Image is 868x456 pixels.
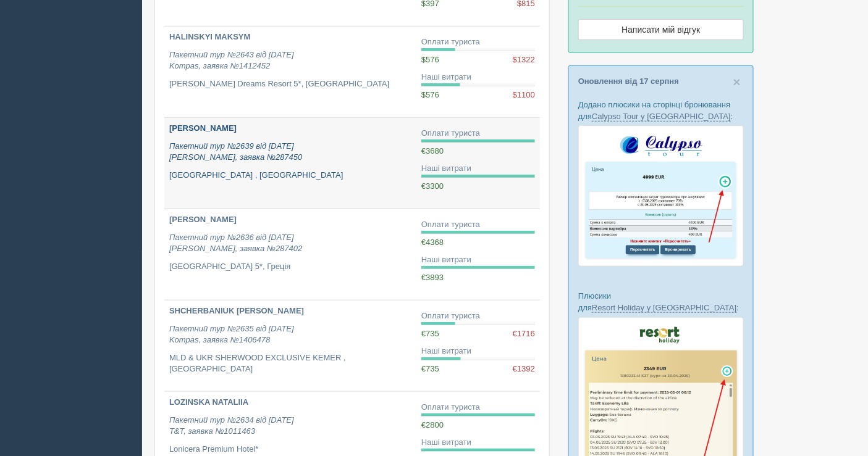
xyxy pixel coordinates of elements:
[733,75,741,89] span: ×
[421,437,535,449] div: Наші витрати
[421,310,535,322] div: Оплати туриста
[578,290,744,313] p: Плюсики для :
[421,219,535,231] div: Оплати туриста
[421,128,535,139] div: Оплати туриста
[169,78,411,90] p: [PERSON_NAME] Dreams Resort 5*, [GEOGRAPHIC_DATA]
[421,36,535,48] div: Оплати туриста
[164,27,416,117] a: HALINSKYI MAKSYM Пакетний тур №2643 від [DATE]Kompas, заявка №1412452 [PERSON_NAME] Dreams Resort...
[578,77,679,86] a: Оновлення від 17 серпня
[578,125,744,267] img: calypso-tour-proposal-crm-for-travel-agency.jpg
[421,55,439,64] span: $576
[421,346,535,357] div: Наші витрати
[421,163,535,175] div: Наші витрати
[169,170,411,181] p: [GEOGRAPHIC_DATA] , [GEOGRAPHIC_DATA]
[169,324,294,345] i: Пакетний тур №2635 від [DATE] Kompas, заявка №1406478
[421,364,439,373] span: €735
[733,75,741,88] button: Close
[169,32,250,41] b: HALINSKYI MAKSYM
[421,181,444,191] span: €3300
[421,420,444,429] span: €2800
[169,215,237,224] b: [PERSON_NAME]
[164,301,416,391] a: SHCHERBANIUK [PERSON_NAME] Пакетний тур №2635 від [DATE]Kompas, заявка №1406478 MLD & UKR SHERWOO...
[421,90,439,99] span: $576
[513,89,535,101] span: $1100
[513,54,535,66] span: $1322
[164,118,416,209] a: [PERSON_NAME] Пакетний тур №2639 від [DATE][PERSON_NAME], заявка №287450 [GEOGRAPHIC_DATA] , [GEO...
[169,444,411,455] p: Lonicera Premium Hotel*
[578,19,744,40] a: Написати мій відгук
[592,112,731,122] a: Calypso Tour у [GEOGRAPHIC_DATA]
[421,146,444,155] span: €3680
[421,238,444,247] span: €4368
[169,233,302,254] i: Пакетний тур №2636 від [DATE] [PERSON_NAME], заявка №287402
[169,352,411,375] p: MLD & UKR SHERWOOD EXCLUSIVE KEMER , [GEOGRAPHIC_DATA]
[578,99,744,122] p: Додано плюсики на сторінці бронювання для :
[169,141,302,162] i: Пакетний тур №2639 від [DATE] [PERSON_NAME], заявка №287450
[421,273,444,282] span: €3893
[513,328,535,340] span: €1716
[169,306,304,315] b: SHCHERBANIUK [PERSON_NAME]
[169,50,294,71] i: Пакетний тур №2643 від [DATE] Kompas, заявка №1412452
[169,397,248,407] b: LOZINSKA NATALIIA
[421,402,535,413] div: Оплати туриста
[421,254,535,266] div: Наші витрати
[169,123,237,133] b: [PERSON_NAME]
[421,329,439,338] span: €735
[169,261,411,273] p: [GEOGRAPHIC_DATA] 5*, Греція
[169,415,294,436] i: Пакетний тур №2634 від [DATE] T&T, заявка №1011463
[421,72,535,83] div: Наші витрати
[164,209,416,300] a: [PERSON_NAME] Пакетний тур №2636 від [DATE][PERSON_NAME], заявка №287402 [GEOGRAPHIC_DATA] 5*, Гр...
[592,303,736,313] a: Resort Holiday у [GEOGRAPHIC_DATA]
[513,363,535,375] span: €1392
